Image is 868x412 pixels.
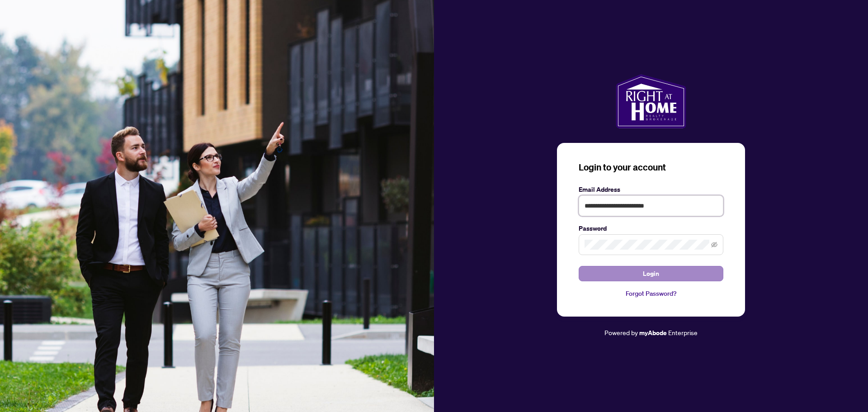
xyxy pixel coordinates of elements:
[668,328,698,336] span: Enterprise
[643,266,659,281] span: Login
[604,328,638,336] span: Powered by
[579,185,723,194] label: Email Address
[711,242,717,248] span: eye-invisible
[639,328,667,338] a: myAbode
[579,223,723,233] label: Password
[579,289,723,298] a: Forgot Password?
[579,266,723,281] button: Login
[616,74,686,128] img: ma-logo
[579,161,723,174] h3: Login to your account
